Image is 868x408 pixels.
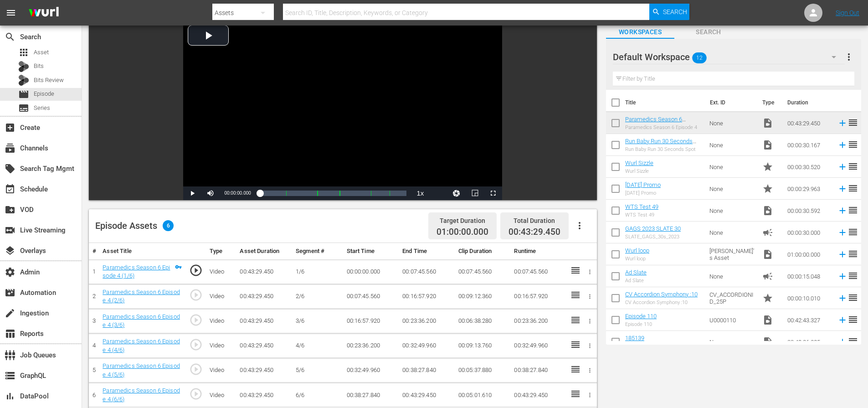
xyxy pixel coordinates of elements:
[625,300,698,305] div: CV Accordion Symphony :10
[411,186,429,200] button: Playback Rate
[762,205,773,216] span: Video
[103,289,180,304] a: Paramedics Season 6 Episode 4 (2/6)
[847,205,858,216] span: reorder
[99,243,185,260] th: Asset Title
[343,383,399,408] td: 00:38:27.840
[89,284,99,309] td: 2
[847,227,858,238] span: reorder
[625,321,657,327] div: Episode 110
[613,44,845,70] div: Default Workspace
[34,48,49,57] span: Asset
[762,227,773,238] span: Ad
[784,243,834,265] td: 01:00:00.000
[784,134,834,156] td: 00:00:30.167
[455,383,511,408] td: 00:05:01.610
[343,284,399,309] td: 00:07:45.560
[843,46,854,68] button: more_vert
[625,116,686,129] a: Paramedics Season 6 Episode 4
[706,309,759,331] td: U0000110
[692,48,707,67] span: 12
[206,259,236,284] td: Video
[437,214,488,227] div: Target Duration
[455,309,511,333] td: 00:06:38.280
[625,256,649,262] div: Wurl loop
[784,222,834,243] td: 00:00:30.000
[625,138,696,151] a: Run Baby Run 30 Seconds Spot
[399,358,455,383] td: 00:38:27.840
[206,383,236,408] td: Video
[183,21,502,200] div: Video Player
[649,4,689,20] button: Search
[189,362,203,376] span: play_circle_outline
[837,337,847,347] svg: Add to Episode
[837,227,847,238] svg: Add to Episode
[292,284,343,309] td: 2/6
[847,336,858,347] span: reorder
[236,243,292,260] th: Asset Duration
[837,249,847,259] svg: Add to Episode
[455,259,511,284] td: 00:07:45.560
[757,90,782,115] th: Type
[762,271,773,282] span: Ad
[847,270,858,281] span: reorder
[837,315,847,325] svg: Add to Episode
[189,288,203,302] span: play_circle_outline
[625,181,661,188] a: [DATE] Promo
[206,243,236,260] th: Type
[784,156,834,178] td: 00:00:30.520
[18,61,29,72] div: Bits
[5,370,15,381] span: GraphQL
[847,139,858,150] span: reorder
[447,186,466,200] button: Jump To Time
[625,291,698,298] a: CV Accordion Symphony :10
[762,139,773,150] span: Video
[22,2,66,24] img: ans4CAIJ8jUAAAAAAAAAAAAAAAAAAAAAAAAgQb4GAAAAAAAAAAAAAAAAAAAAAAAAJMjXAAAAAAAAAAAAAAAAAAAAAAAAgAT5G...
[625,335,644,341] a: 185139
[455,358,511,383] td: 00:05:37.880
[399,284,455,309] td: 00:16:57.920
[236,309,292,333] td: 00:43:29.450
[455,284,511,309] td: 00:09:12.360
[706,200,759,222] td: None
[292,383,343,408] td: 6/6
[5,184,15,195] span: Schedule
[625,190,661,196] div: [DATE] Promo
[625,234,681,240] div: SLATE_GAGS_30s_2023
[762,293,773,304] span: Promo
[510,358,566,383] td: 00:38:27.840
[236,334,292,358] td: 00:43:29.450
[5,308,15,319] span: Ingestion
[843,52,854,62] span: more_vert
[34,103,50,113] span: Series
[510,259,566,284] td: 00:07:45.560
[510,309,566,333] td: 00:23:36.200
[89,243,99,260] th: #
[5,122,15,133] span: Create
[5,391,15,402] span: DataPool
[466,186,484,200] button: Picture-in-Picture
[663,4,687,20] span: Search
[343,358,399,383] td: 00:32:49.960
[163,220,174,231] span: 6
[18,89,29,100] span: Episode
[762,161,773,172] span: Promo
[782,90,837,115] th: Duration
[706,243,759,265] td: [PERSON_NAME]'s Asset
[625,269,647,276] a: Ad Slate
[706,265,759,287] td: None
[343,309,399,333] td: 00:16:57.920
[206,334,236,358] td: Video
[437,227,488,238] span: 01:00:00.000
[5,225,15,236] span: Live Streaming
[510,334,566,358] td: 00:32:49.960
[34,76,64,85] span: Bits Review
[89,334,99,358] td: 4
[206,284,236,309] td: Video
[103,264,170,279] a: Paramedics Season 6 Episode 4 (1/6)
[837,206,847,216] svg: Add to Episode
[847,183,858,194] span: reorder
[103,313,180,329] a: Paramedics Season 6 Episode 4 (3/6)
[455,334,511,358] td: 00:09:13.760
[706,178,759,200] td: None
[706,287,759,309] td: CV_ACCORDIONID_25P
